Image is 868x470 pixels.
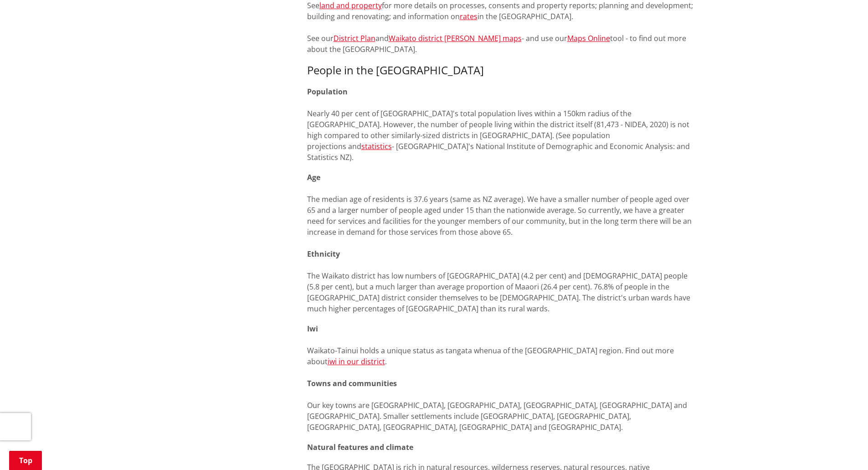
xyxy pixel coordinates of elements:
[307,271,690,314] span: The Waikato district has low numbers of [GEOGRAPHIC_DATA] (4.2 per cent) and [DEMOGRAPHIC_DATA] p...
[9,451,42,470] a: Top
[826,432,859,465] iframe: Messenger Launcher
[307,172,320,182] strong: Age
[307,324,318,334] strong: Iwi
[361,141,392,151] a: statistics
[307,249,340,259] strong: Ethnicity
[307,194,692,237] span: The median age of residents is 37.6 years (same as NZ average). We have a smaller number of peopl...
[307,378,397,388] strong: Towns and communities
[307,323,695,433] p: Waikato-Tainui holds a unique status as tangata whenua of the [GEOGRAPHIC_DATA] region. Find out ...
[307,64,695,77] h3: People in the [GEOGRAPHIC_DATA]
[334,33,375,43] a: District Plan
[460,11,478,21] a: rates
[389,33,522,43] a: Waikato district [PERSON_NAME] maps
[307,442,413,452] strong: Natural features and climate
[307,108,689,151] span: Nearly 40 per cent of [GEOGRAPHIC_DATA]'s total population lives within a 150km radius of the [GE...
[307,141,690,162] span: - [GEOGRAPHIC_DATA]'s National Institute of Demographic and Economic Analysis: and Statistics NZ).
[319,0,382,10] a: land and property
[307,87,348,97] strong: Population
[567,33,610,43] a: Maps Online
[307,400,687,432] span: ur key towns are [GEOGRAPHIC_DATA], [GEOGRAPHIC_DATA], [GEOGRAPHIC_DATA], [GEOGRAPHIC_DATA] and [...
[328,356,385,367] a: iwi in our district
